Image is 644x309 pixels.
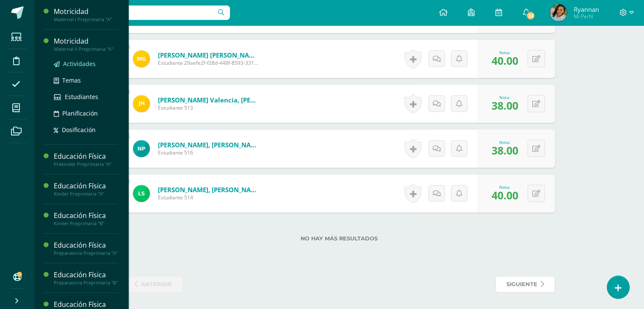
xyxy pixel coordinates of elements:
[526,11,535,20] span: 33
[550,4,567,21] img: 95e2457c508a8ff1d71f29c639c1ac90.png
[492,188,518,202] span: 40.00
[133,50,150,67] img: 8cd92be630ba7ab06658024177ad8c85.png
[65,93,98,101] span: Estudiantes
[54,191,118,197] div: Kinder Preprimaria "A"
[133,95,150,112] img: 64cb640c525fc39f03833aa7c21d241e.png
[54,240,118,250] div: Educación Física
[54,36,118,46] div: Motricidad
[54,280,118,286] div: Preparatoria Preprimaria "B"
[158,59,260,66] span: Estudiante 29aefe2f-f28d-448f-8593-33193aca9142
[492,53,518,68] span: 40.00
[54,181,118,191] div: Educación Física
[573,13,599,20] span: Mi Perfil
[133,140,150,157] img: e5e6f1a6561557b192298340b7c31568.png
[492,50,518,55] div: Nota:
[573,5,599,14] span: Ryannan
[54,211,118,226] a: Educación FísicaKinder Preprimaria "B"
[54,270,118,286] a: Educación FísicaPreparatoria Preprimaria "B"
[54,92,118,102] a: Estudiantes
[54,7,118,17] div: Motricidad
[158,185,260,194] a: [PERSON_NAME], [PERSON_NAME]
[54,46,118,52] div: Maternal II Preprimaria "A"
[54,7,118,22] a: MotricidadMaternal I Preprimaria "A"
[54,108,118,118] a: Planificación
[54,161,118,167] div: Prekinder Preprimaria "A"
[54,17,118,22] div: Maternal I Preprimaria "A"
[54,240,118,256] a: Educación FísicaPreparatoria Preprimaria "A"
[62,76,81,84] span: Temas
[54,221,118,226] div: Kinder Preprimaria "B"
[492,94,518,100] div: Nota:
[492,98,518,113] span: 38.00
[133,185,150,202] img: 4d17de0b822f2017511801972f342925.png
[123,235,555,242] label: No hay más resultados
[158,104,260,111] span: Estudiante 513
[54,250,118,256] div: Preparatoria Preprimaria "A"
[54,270,118,280] div: Educación Física
[158,141,260,149] a: [PERSON_NAME], [PERSON_NAME]
[54,59,118,69] a: Actividades
[492,184,518,190] div: Nota:
[63,60,96,68] span: Actividades
[54,36,118,52] a: MotricidadMaternal II Preprimaria "A"
[54,75,118,85] a: Temas
[54,152,118,161] div: Educación Física
[141,276,172,292] span: anterior
[62,126,96,134] span: Dosificación
[39,6,230,20] input: Busca un usuario...
[158,149,260,156] span: Estudiante 516
[506,276,537,292] span: siguiente
[54,125,118,135] a: Dosificación
[54,211,118,221] div: Educación Física
[54,181,118,197] a: Educación FísicaKinder Preprimaria "A"
[158,51,260,59] a: [PERSON_NAME] [PERSON_NAME]
[492,139,518,145] div: Nota:
[495,276,555,292] a: siguiente
[492,143,518,157] span: 38.00
[158,194,260,201] span: Estudiante 514
[62,109,98,117] span: Planificación
[158,96,260,104] a: [PERSON_NAME] Valencia, [PERSON_NAME]
[54,152,118,167] a: Educación FísicaPrekinder Preprimaria "A"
